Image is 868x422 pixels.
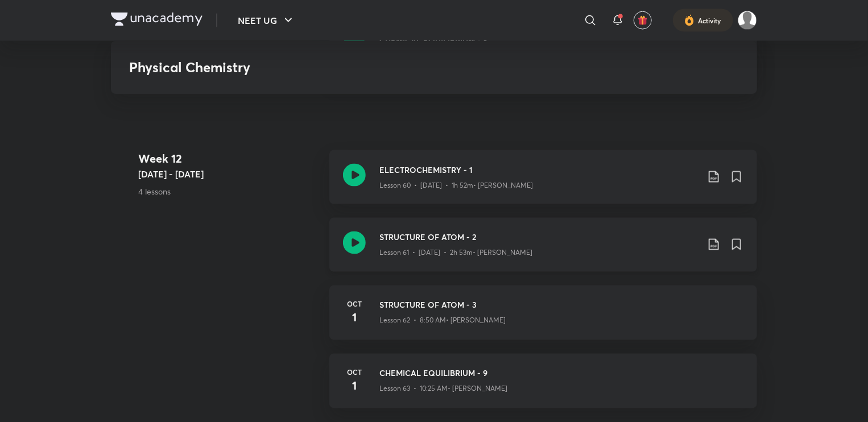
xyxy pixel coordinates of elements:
[129,59,574,76] h3: Physical Chemistry
[343,299,366,309] h6: Oct
[231,9,302,32] button: NEET UG
[343,309,366,326] h4: 1
[379,316,506,326] p: Lesson 62 • 8:50 AM • [PERSON_NAME]
[329,218,757,286] a: STRUCTURE OF ATOM - 2Lesson 61 • [DATE] • 2h 53m• [PERSON_NAME]
[329,150,757,218] a: ELECTROCHEMISTRY - 1Lesson 60 • [DATE] • 1h 52m• [PERSON_NAME]
[138,167,320,181] h5: [DATE] - [DATE]
[379,248,532,258] p: Lesson 61 • [DATE] • 2h 53m • [PERSON_NAME]
[138,185,320,197] p: 4 lessons
[634,11,652,30] button: avatar
[638,15,648,26] img: avatar
[343,378,366,395] h4: 1
[329,286,757,354] a: Oct1STRUCTURE OF ATOM - 3Lesson 62 • 8:50 AM• [PERSON_NAME]
[379,299,743,311] h3: STRUCTURE OF ATOM - 3
[138,150,320,167] h4: Week 12
[111,13,202,26] img: Company Logo
[738,11,757,30] img: Aman raj
[379,384,507,394] p: Lesson 63 • 10:25 AM • [PERSON_NAME]
[379,164,698,176] h3: ELECTROCHEMISTRY - 1
[379,180,533,191] p: Lesson 60 • [DATE] • 1h 52m • [PERSON_NAME]
[379,231,698,243] h3: STRUCTURE OF ATOM - 2
[329,354,757,422] a: Oct1CHEMICAL EQUILIBRIUM - 9Lesson 63 • 10:25 AM• [PERSON_NAME]
[379,367,743,379] h3: CHEMICAL EQUILIBRIUM - 9
[684,14,695,27] img: activity
[343,367,366,378] h6: Oct
[111,13,202,29] a: Company Logo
